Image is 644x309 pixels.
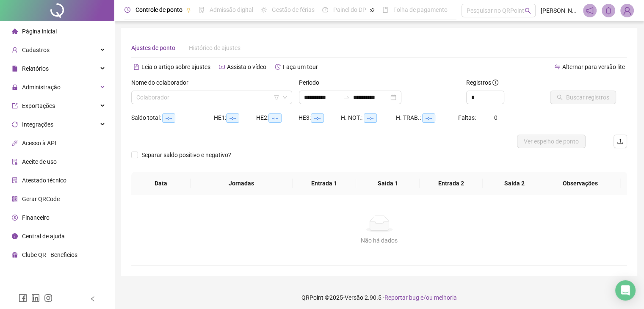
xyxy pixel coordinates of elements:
[12,177,18,183] span: solution
[422,113,435,123] span: --:--
[12,159,18,165] span: audit
[261,7,267,13] span: sun
[22,102,55,109] span: Exportações
[12,103,18,109] span: export
[22,65,49,72] span: Relatórios
[12,140,18,146] span: api
[214,113,256,123] div: HE 1:
[617,138,624,145] span: upload
[22,177,66,184] span: Atestado técnico
[343,94,350,101] span: swap-right
[219,64,225,70] span: youtube
[458,114,477,121] span: Faltas:
[492,80,498,86] span: info-circle
[256,113,299,123] div: HE 2:
[22,251,77,258] span: Clube QR - Beneficios
[12,196,18,202] span: qrcode
[131,44,175,51] span: Ajustes de ponto
[22,84,61,91] span: Administração
[494,114,498,121] span: 0
[138,150,235,160] span: Separar saldo positivo e negativo?
[384,294,457,301] span: Reportar bug e/ou melhoria
[12,252,18,258] span: gift
[333,6,366,13] span: Painel do DP
[541,6,578,15] span: [PERSON_NAME]
[311,113,324,123] span: --:--
[31,294,40,302] span: linkedin
[12,215,18,221] span: dollar
[131,78,194,87] label: Nome do colaborador
[22,121,53,128] span: Integrações
[12,233,18,239] span: info-circle
[525,8,531,14] span: search
[483,172,546,195] th: Saída 2
[364,113,377,123] span: --:--
[189,44,240,51] span: Histórico de ajustes
[268,113,282,123] span: --:--
[226,113,239,123] span: --:--
[382,7,388,13] span: book
[356,172,420,195] th: Saída 1
[341,113,396,123] div: H. NOT.:
[210,6,253,13] span: Admissão digital
[293,172,356,195] th: Entrada 1
[22,196,60,202] span: Gerar QRCode
[191,172,293,195] th: Jornadas
[124,7,130,13] span: clock-circle
[615,280,636,301] div: Open Intercom Messenger
[345,294,363,301] span: Versão
[141,236,617,245] div: Não há dados
[22,140,56,146] span: Acesso à API
[162,113,175,123] span: --:--
[605,7,612,14] span: bell
[22,158,57,165] span: Aceite de uso
[274,95,279,100] span: filter
[517,135,586,148] button: Ver espelho de ponto
[133,64,139,70] span: file-text
[227,63,266,70] span: Assista o vídeo
[199,7,205,13] span: file-done
[299,78,325,87] label: Período
[282,95,287,100] span: down
[547,179,614,188] span: Observações
[22,28,57,35] span: Página inicial
[562,63,625,70] span: Alternar para versão lite
[396,113,458,123] div: H. TRAB.:
[540,172,621,195] th: Observações
[186,8,191,13] span: pushpin
[550,91,616,104] button: Buscar registros
[12,28,18,34] span: home
[22,233,65,240] span: Central de ajuda
[90,296,96,302] span: left
[12,66,18,72] span: file
[44,294,53,302] span: instagram
[141,63,210,70] span: Leia o artigo sobre ajustes
[466,78,498,87] span: Registros
[554,64,560,70] span: swap
[19,294,27,302] span: facebook
[621,4,633,17] img: 60140
[370,8,375,13] span: pushpin
[135,6,182,13] span: Controle de ponto
[22,214,50,221] span: Financeiro
[131,172,191,195] th: Data
[283,63,318,70] span: Faça um tour
[420,172,483,195] th: Entrada 2
[12,47,18,53] span: user-add
[343,94,350,101] span: to
[22,47,50,53] span: Cadastros
[131,113,214,123] div: Saldo total:
[12,84,18,90] span: lock
[322,7,328,13] span: dashboard
[299,113,341,123] div: HE 3:
[586,7,594,14] span: notification
[275,64,281,70] span: history
[272,6,315,13] span: Gestão de férias
[12,121,18,127] span: sync
[393,6,448,13] span: Folha de pagamento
